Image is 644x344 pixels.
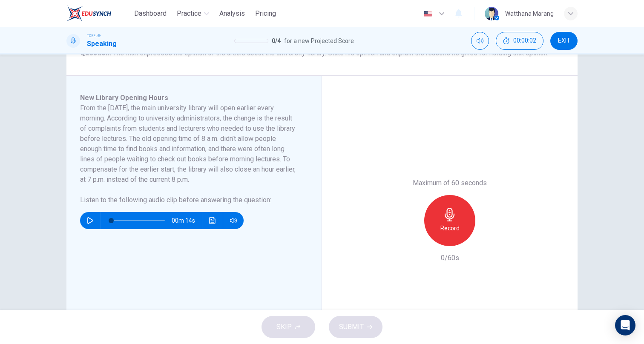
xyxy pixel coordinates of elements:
img: EduSynch logo [66,5,111,22]
span: 00m 14s [172,212,202,229]
span: for a new Projected Score [284,36,354,46]
span: 0 / 4 [272,36,281,46]
img: en [423,11,433,17]
h6: Record [440,223,460,233]
a: EduSynch logo [66,5,131,22]
button: Analysis [216,6,248,21]
div: Hide [496,32,543,50]
h6: 0/60s [441,253,459,263]
h6: Maximum of 60 seconds [413,178,487,188]
span: Analysis [219,9,245,19]
button: Click to see the audio transcription [206,212,219,229]
button: Pricing [252,6,279,21]
span: EXIT [558,37,570,44]
button: Practice [173,6,213,21]
span: 00:00:02 [513,37,536,44]
span: Practice [177,9,201,19]
button: 00:00:02 [496,32,543,50]
img: Profile picture [485,7,498,20]
h1: Speaking [87,39,117,49]
h6: Listen to the following audio clip before answering the question : [80,195,298,205]
button: Dashboard [131,6,170,21]
span: New Library Opening Hours [80,94,168,102]
span: TOEFL® [87,33,101,39]
h6: From the [DATE], the main university library will open earlier every morning. According to univer... [80,103,298,185]
button: EXIT [550,32,578,50]
div: Watthana Marang [505,9,554,19]
span: Dashboard [134,9,167,19]
div: Mute [471,32,489,50]
div: Open Intercom Messenger [615,315,635,335]
span: Pricing [255,9,276,19]
button: Record [424,195,475,246]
